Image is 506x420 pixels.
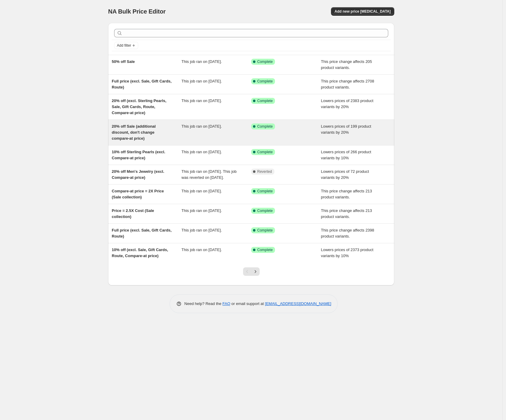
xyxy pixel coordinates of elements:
span: 50% off Sale [112,59,135,64]
span: This price change affects 2708 product variants. [321,79,374,89]
span: Full price (excl. Sale, Gift Cards, Route) [112,79,172,89]
span: This job ran on [DATE]. This job was reverted on [DATE]. [182,169,237,180]
span: Complete [257,247,273,252]
span: Complete [257,228,273,233]
span: This job ran on [DATE]. [182,228,222,232]
span: Complete [257,150,273,154]
span: This price change affects 213 product variants. [321,208,372,219]
span: This job ran on [DATE]. [182,124,222,129]
span: This job ran on [DATE]. [182,79,222,83]
span: Complete [257,79,273,84]
span: Lowers prices of 2383 product variants by 20% [321,98,373,109]
span: This price change affects 205 product variants. [321,59,372,70]
span: 10% off (excl. Sale, Gift Cards, Route, Compare-at price) [112,247,168,258]
span: Need help? Read the [184,301,223,306]
span: 10% off Sterling Pearls (excl. Compare-at price) [112,150,165,160]
span: Lowers prices of 199 product variants by 20% [321,124,371,135]
span: Lowers prices of 72 product variants by 20% [321,169,369,180]
button: Next [251,267,260,276]
span: Add new price [MEDICAL_DATA] [335,9,391,14]
span: Price = 2.5X Cost (Sale collection) [112,208,154,219]
span: or email support at [230,301,265,306]
span: This job ran on [DATE]. [182,208,222,213]
span: Lowers prices of 266 product variants by 10% [321,150,371,160]
span: NA Bulk Price Editor [108,8,166,15]
span: This price change affects 2398 product variants. [321,228,374,238]
span: Reverted [257,169,272,174]
span: 20% off (excl. Sterling Pearls, Sale, Gift Cards, Route, Compare-at price) [112,98,166,115]
a: FAQ [223,301,230,306]
nav: Pagination [243,267,260,276]
button: Add new price [MEDICAL_DATA] [331,7,394,16]
span: 20% off Sale (additional discount, don't change compare-at price) [112,124,156,141]
span: This job ran on [DATE]. [182,247,222,252]
span: Lowers prices of 2373 product variants by 10% [321,247,373,258]
span: This job ran on [DATE]. [182,189,222,193]
span: Complete [257,59,273,64]
span: 20% off Men's Jewelry (excl. Compare-at price) [112,169,164,180]
span: Compare-at price = 2X Price (Sale collection) [112,189,164,199]
button: Add filter [114,42,138,49]
span: Complete [257,189,273,194]
span: Add filter [117,43,131,48]
span: Complete [257,208,273,213]
a: [EMAIL_ADDRESS][DOMAIN_NAME] [265,301,331,306]
span: This price change affects 213 product variants. [321,189,372,199]
span: Complete [257,124,273,129]
span: This job ran on [DATE]. [182,98,222,103]
span: This job ran on [DATE]. [182,150,222,154]
span: Full price (excl. Sale, Gift Cards, Route) [112,228,172,238]
span: This job ran on [DATE]. [182,59,222,64]
span: Complete [257,98,273,103]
